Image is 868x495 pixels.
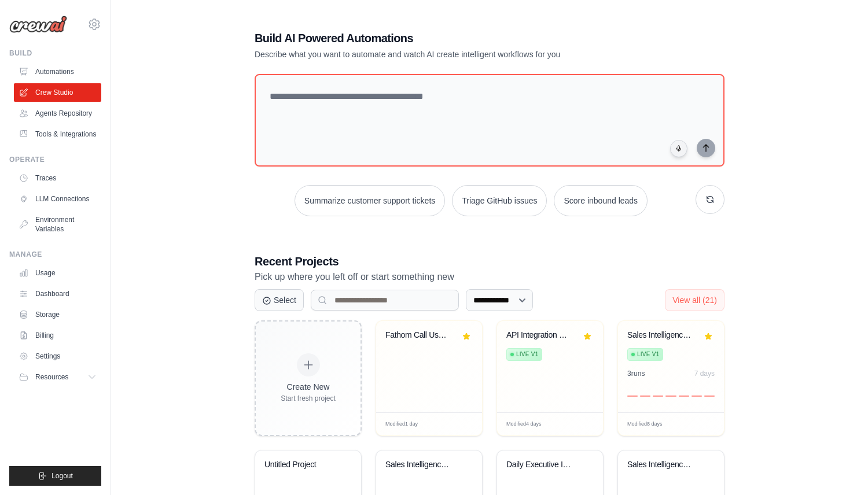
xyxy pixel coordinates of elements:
button: Remove from favorites [460,330,473,343]
a: Traces [14,169,101,187]
button: Click to speak your automation idea [670,140,687,157]
div: Start fresh project [281,394,336,403]
a: LLM Connections [14,190,101,208]
div: API Integration Configuration Generator [506,330,576,341]
a: Environment Variables [14,210,101,238]
p: Pick up where you left off or start something new [255,269,724,285]
div: Day 2: 0 executions [640,396,650,397]
div: Day 7: 0 executions [704,396,715,397]
span: Live v1 [637,350,659,359]
div: Create New [281,381,336,393]
div: Day 5: 0 executions [679,396,689,397]
span: Modified 8 days [627,420,663,428]
img: Logo [9,16,67,33]
a: Usage [14,264,101,282]
div: Day 3: 0 executions [653,396,663,397]
div: Day 4: 0 executions [665,396,676,397]
button: Logout [9,466,101,486]
a: Agents Repository [14,104,101,123]
a: Dashboard [14,285,101,303]
button: Get new suggestions [696,185,724,214]
div: Sales Intelligence Research Automation [627,330,697,341]
span: Live v1 [516,350,538,359]
span: Logout [52,471,73,481]
span: Edit [576,420,586,428]
div: Sales Intelligence & Prospect Research Automation [627,460,697,470]
button: View all (21) [665,289,724,311]
button: Remove from favorites [581,330,594,343]
div: Build [9,49,101,58]
a: Storage [14,305,101,324]
div: Activity over last 7 days [627,383,715,397]
button: Resources [14,368,101,386]
div: Sales Intelligence Research Automation [385,460,455,470]
div: Manage [9,250,101,259]
span: Modified 4 days [506,420,542,428]
a: Billing [14,326,101,345]
span: Edit [697,420,707,428]
div: 3 run s [627,369,645,378]
p: Describe what you want to automate and watch AI create intelligent workflows for you [255,49,643,60]
span: Modified 1 day [385,420,418,428]
h3: Recent Projects [255,253,724,269]
span: View all (21) [672,295,717,305]
span: Manage [542,420,563,428]
span: Manage [663,420,684,428]
span: Edit [455,420,465,428]
div: Manage deployment [663,420,692,428]
div: Operate [9,155,101,164]
button: Remove from favorites [702,330,715,343]
div: Manage deployment [542,420,571,428]
a: Tools & Integrations [14,125,101,143]
h1: Build AI Powered Automations [255,30,643,46]
button: Select [255,289,304,311]
span: Resources [35,372,68,382]
a: Automations [14,62,101,81]
div: Fathom Call Use Case Extractor [385,330,455,341]
a: Crew Studio [14,83,101,102]
div: Day 1: 0 executions [627,396,638,397]
button: Score inbound leads [554,185,648,216]
a: Settings [14,347,101,365]
button: Summarize customer support tickets [295,185,445,216]
div: Day 6: 0 executions [692,396,702,397]
div: Untitled Project [264,460,334,470]
button: Triage GitHub issues [452,185,547,216]
div: 7 days [694,369,715,378]
div: Daily Executive Intelligence Briefing [506,460,576,470]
